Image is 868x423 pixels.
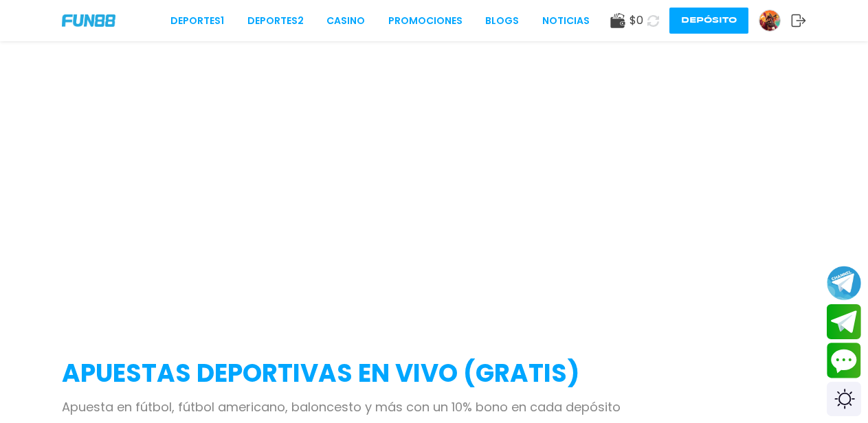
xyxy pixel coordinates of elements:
button: Contact customer service [827,343,861,378]
button: Join telegram channel [827,265,861,301]
span: $ 0 [630,12,643,29]
button: Depósito [669,8,748,34]
a: Promociones [388,14,463,28]
h2: APUESTAS DEPORTIVAS EN VIVO (gratis) [62,355,806,392]
a: NOTICIAS [542,14,590,28]
a: BLOGS [485,14,519,28]
a: Deportes2 [247,14,304,28]
div: Switch theme [827,382,861,416]
img: Company Logo [62,14,115,26]
a: Deportes1 [170,14,224,28]
p: Apuesta en fútbol, fútbol americano, baloncesto y más con un 10% bono en cada depósito [62,398,806,416]
img: Avatar [759,10,780,31]
a: Avatar [759,10,791,32]
a: CASINO [326,14,365,28]
button: Join telegram [827,304,861,340]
